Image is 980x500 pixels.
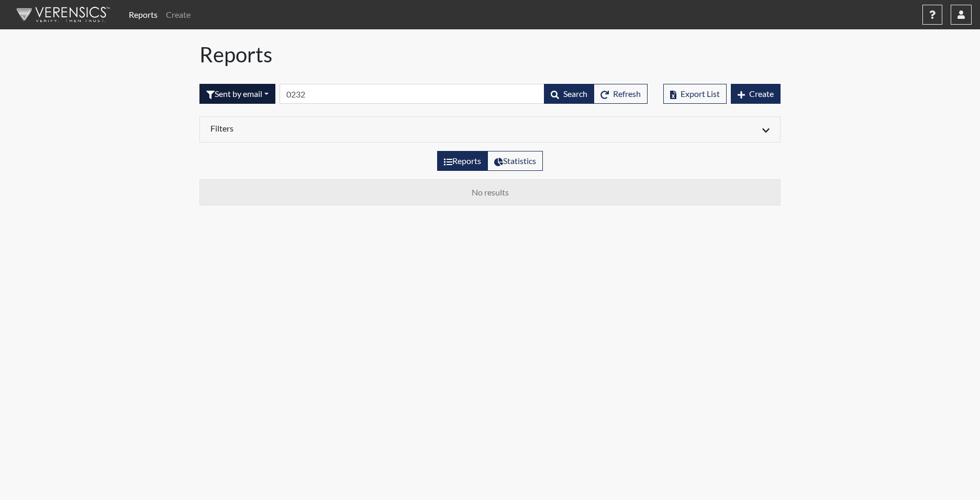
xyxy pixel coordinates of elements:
span: Refresh [613,89,641,99]
a: Create [162,4,195,25]
button: Export List [663,84,727,104]
label: View the list of reports [437,151,488,171]
h1: Reports [199,42,781,67]
h6: Filters [210,123,482,133]
button: Sent by email [199,84,275,104]
span: Search [563,89,587,99]
button: Refresh [594,84,648,104]
td: No results [200,180,781,205]
label: View statistics about completed interviews [487,151,543,171]
div: Click to expand/collapse filters [203,123,777,136]
input: Search by Registration ID, Interview Number, or Investigation Name. [280,84,544,104]
button: Search [544,84,594,104]
a: Reports [125,4,162,25]
button: Create [731,84,781,104]
span: Export List [681,89,720,99]
div: Filter by interview status [199,84,275,104]
span: Create [749,89,774,99]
